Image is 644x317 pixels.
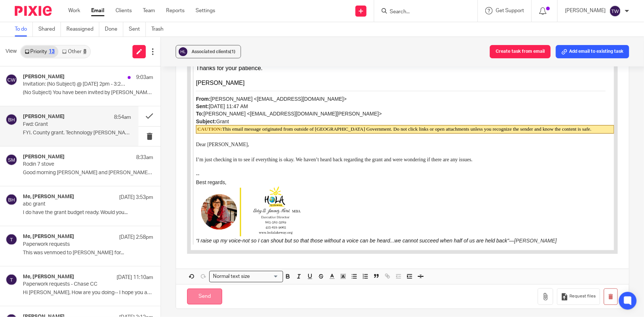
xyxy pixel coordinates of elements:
b: Subject: [5,248,25,254]
p: This was venmoed to [PERSON_NAME] for... [23,250,153,256]
button: Associated clients(1) [176,45,241,58]
img: svg%3E [6,194,17,206]
p: I do have the grant budget ready. Would you... [23,210,153,216]
a: [EMAIL_ADDRESS][DOMAIN_NAME][PERSON_NAME] [61,70,189,76]
div: 13 [49,49,55,54]
p: 8:33am [136,154,153,161]
a: Shared [38,22,61,37]
span: Normal text size [211,273,251,280]
a: [EMAIL_ADDRESS][DOMAIN_NAME] [61,213,148,219]
p: [DATE] 3:53pm [119,194,153,201]
p: 8:54am [114,114,131,121]
div: Best regards, [5,309,423,316]
h4: Me, [PERSON_NAME] [23,234,74,240]
div: [PERSON_NAME] [PERSON_NAME] [5,52,423,60]
span: Get Support [496,8,524,13]
a: [EMAIL_ADDRESS][DOMAIN_NAME] [55,93,141,99]
p: [PERSON_NAME] [565,7,606,14]
p: Rodin 7 stove [23,161,127,168]
div: This email message originated from outside of [GEOGRAPHIC_DATA] Government. Do not click links or... [5,255,423,263]
a: Email [91,7,104,14]
b: To: [5,241,13,247]
input: Send [187,289,222,304]
span: View [6,48,17,55]
span: Dear [PERSON_NAME], [5,272,58,277]
h4: Me, [PERSON_NAME] [23,194,74,200]
a: [EMAIL_ADDRESS][DOMAIN_NAME][PERSON_NAME] [54,228,183,234]
a: Other8 [58,46,90,58]
input: Search [389,9,455,15]
div: [PERSON_NAME] < > [DATE] 11:47 AM [PERSON_NAME] < > Grant [5,225,423,255]
span: -- [5,302,8,307]
h4: [PERSON_NAME] [23,154,65,160]
div: I apologize for the delay in responding to you. I was on vacation last week. [5,149,423,157]
a: Reports [166,7,185,14]
p: abc grant [23,201,127,207]
span: (1) [230,49,235,54]
a: Sent [129,22,146,37]
img: Pixie [15,6,52,16]
img: svg%3E [6,114,17,125]
div: [PERSON_NAME] [5,209,423,217]
button: Create task from email [490,45,551,58]
strong: [PERSON_NAME] [18,83,61,89]
a: [EMAIL_ADDRESS][DOMAIN_NAME][PERSON_NAME] [59,241,188,247]
div: FYI. County grant. Technology [5,23,423,30]
p: [DATE] 2:58pm [119,234,153,241]
img: svg%3E [6,154,17,166]
div: 8 [83,49,86,54]
a: Team [143,7,155,14]
b: Sent: [5,233,18,239]
p: 9:03am [136,74,153,81]
div: [PERSON_NAME], [5,135,423,142]
a: [PERSON_NAME][EMAIL_ADDRESS][PERSON_NAME][DOMAIN_NAME][PERSON_NAME] [62,113,275,119]
a: [EMAIL_ADDRESS][DOMAIN_NAME][PERSON_NAME] [66,83,195,89]
h4: Me, [PERSON_NAME] [23,274,74,280]
a: Settings [196,7,215,14]
a: Clients [116,7,132,14]
div: You are authorized to move forward with your plans funded under the budget you submitted. [GEOGRA... [5,165,423,187]
span: < > [58,70,192,76]
p: Paperwork requests - Chase CC [23,281,127,287]
button: Add email to existing task [556,45,629,58]
strong: [PERSON_NAME] [13,70,56,76]
p: (No Subject) You have been invited by [PERSON_NAME]... [23,90,153,96]
h4: [PERSON_NAME] [23,74,65,80]
a: Reassigned [66,22,99,37]
span: Request files [570,293,596,299]
a: [EMAIL_ADDRESS][DOMAIN_NAME] [60,106,147,111]
a: Done [105,22,123,37]
a: Work [68,7,80,14]
img: svg%3E [6,234,17,245]
a: [PERSON_NAME][EMAIL_ADDRESS][PERSON_NAME][DOMAIN_NAME][PERSON_NAME] [57,100,270,106]
p: FYI. County grant. Technology [PERSON_NAME]... [23,130,131,136]
span: < > [63,83,197,89]
span: CAUTION: [7,256,31,262]
div: Search for option [209,271,283,282]
a: Priority13 [21,46,58,58]
a: To do [15,22,33,37]
a: Trash [151,22,169,37]
p: Fwd: Grant [23,121,110,128]
span: Associated clients [192,49,235,54]
div: ---------- Forwarded message --------- From: Date: [DATE] 8:43 AM Subject: Re: Grant To: [PERSON_... [5,75,423,120]
span: I’m just checking in to see if everything is okay. We haven’t heard back regarding the grant and ... [5,287,282,292]
p: Paperwork requests [23,241,127,248]
img: svg%3E [6,74,17,86]
img: svg%3E [6,274,17,286]
h4: [PERSON_NAME] [23,114,65,120]
p: Invitation: (No Subject) @ [DATE] 2pm - 3:20pm (EDT) ([PERSON_NAME]) [23,81,127,87]
p: Good morning [PERSON_NAME] and [PERSON_NAME], The Rodin... [23,170,153,176]
input: Search for option [252,273,279,280]
div: Thanks for your patience. [5,194,423,202]
b: From: [5,226,20,232]
span: CAUTION: [1,244,26,249]
p: Hi [PERSON_NAME], How are you doing-- I hope you are... [23,290,153,296]
button: Request files [557,288,600,305]
img: svg%3E [178,46,189,57]
img: svg%3E [609,5,621,17]
p: [DATE] 11:10am [117,274,153,281]
a: [EMAIL_ADDRESS][DOMAIN_NAME] [66,226,153,232]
